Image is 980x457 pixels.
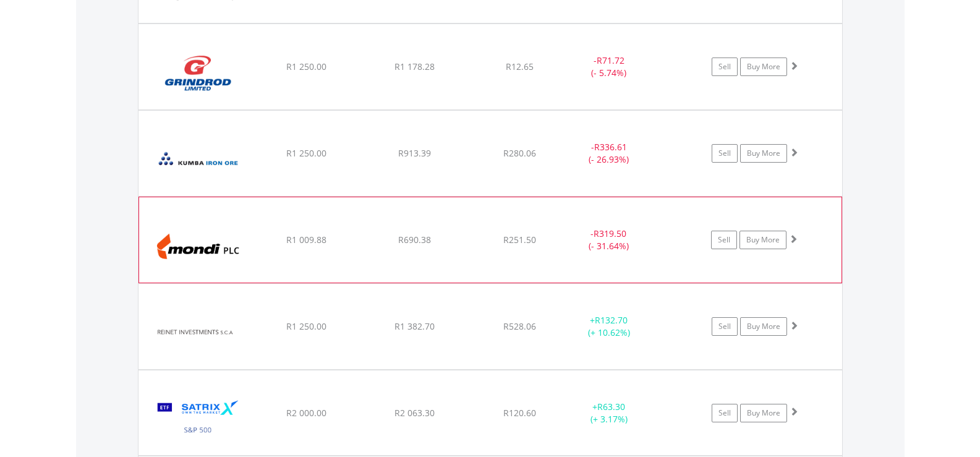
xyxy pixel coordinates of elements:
a: Buy More [740,317,787,336]
span: R2 063.30 [394,407,435,419]
span: R71.72 [597,54,624,66]
span: R1 250.00 [286,320,326,332]
div: - (- 31.64%) [562,228,655,252]
span: R2 000.00 [286,407,326,419]
span: R1 250.00 [286,61,326,72]
img: EQU.ZA.GND.png [145,40,251,106]
div: + (+ 3.17%) [563,401,656,425]
span: R12.65 [506,61,534,72]
span: R336.61 [594,141,627,153]
a: Buy More [739,231,786,249]
a: Sell [712,58,738,76]
span: R132.70 [595,314,628,326]
img: EQU.ZA.RNI.png [145,299,251,366]
a: Sell [712,317,738,336]
span: R1 009.88 [286,234,326,246]
a: Buy More [740,144,787,163]
span: R1 178.28 [394,61,435,72]
span: R913.39 [398,147,431,159]
a: Sell [712,144,738,163]
a: Buy More [740,58,787,76]
span: R528.06 [503,320,536,332]
div: - (- 26.93%) [563,141,656,166]
span: R1 382.70 [394,320,435,332]
div: + (+ 10.62%) [563,314,656,339]
span: R251.50 [503,234,536,246]
span: R1 250.00 [286,147,326,159]
div: - (- 5.74%) [563,54,656,79]
span: R120.60 [503,407,536,419]
span: R319.50 [594,228,626,239]
a: Buy More [740,404,787,422]
a: Sell [712,404,738,422]
a: Sell [711,231,737,249]
img: EQU.ZA.MNP.png [145,213,252,280]
span: R280.06 [503,147,536,159]
img: EQU.ZA.KIO.png [145,126,251,193]
img: EQU.ZA.STX500.png [145,386,251,452]
span: R63.30 [597,401,625,412]
span: R690.38 [398,234,431,246]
